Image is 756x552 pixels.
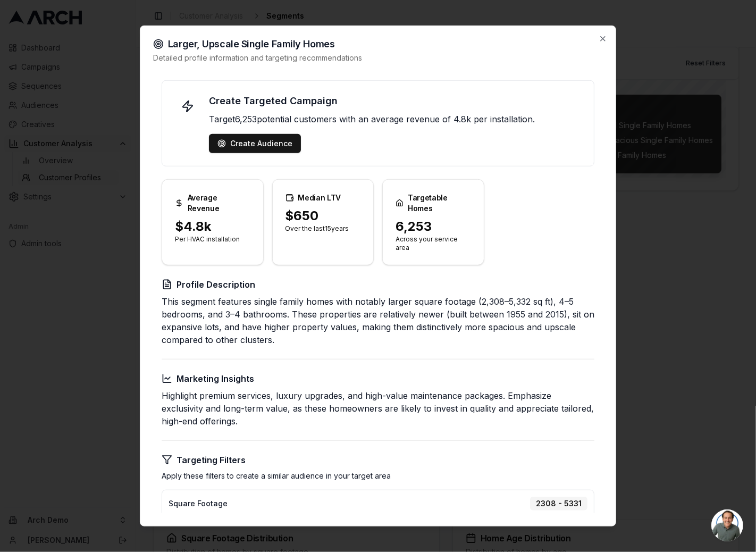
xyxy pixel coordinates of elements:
[209,113,581,126] p: Target 6,253 potential customers with an average revenue of 4.8k per installation.
[217,138,292,149] a: Create Audience
[162,471,594,481] p: Apply these filters to create a similar audience in your target area
[209,134,301,153] button: Create Audience
[209,94,581,108] h4: Create Targeted Campaign
[175,193,250,214] div: Average Revenue
[285,207,361,224] div: $650
[162,389,594,428] p: Highlight premium services, luxury upgrades, and high-value maintenance packages. Emphasize exclu...
[153,53,603,63] p: Detailed profile information and targeting recommendations
[285,193,361,203] div: Median LTV
[530,497,587,511] div: 2308 - 5331
[396,218,471,235] div: 6,253
[175,235,250,244] p: Per HVAC installation
[153,39,603,49] h2: Larger, Upscale Single Family Homes
[162,372,594,385] h3: Marketing Insights
[396,193,471,214] div: Targetable Homes
[169,498,228,509] span: Square Footage
[396,235,471,252] p: Across your service area
[162,278,594,291] h3: Profile Description
[175,218,250,235] div: $4.8k
[162,295,594,346] p: This segment features single family homes with notably larger square footage (2,308–5,332 sq ft),...
[285,224,361,233] p: Over the last 15 years
[162,454,594,466] h3: Targeting Filters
